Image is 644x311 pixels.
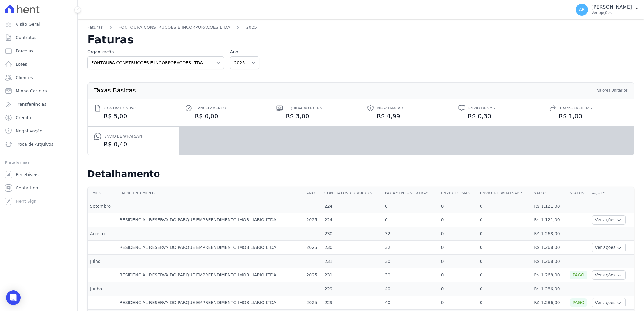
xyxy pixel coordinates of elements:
[383,255,439,268] td: 30
[16,115,31,121] span: Crédito
[94,140,173,149] dd: R$ 0,40
[383,227,439,241] td: 32
[592,10,632,15] p: Ver opções
[195,105,226,111] span: Cancelamento
[304,213,322,227] td: 2025
[322,241,383,255] td: 230
[87,169,634,179] h2: Detalhamento
[304,268,322,282] td: 2025
[438,241,477,255] td: 0
[322,268,383,282] td: 231
[2,138,75,150] a: Troca de Arquivos
[592,270,626,280] button: Ver ações
[304,241,322,255] td: 2025
[87,24,103,31] a: Faturas
[16,21,40,27] span: Visão Geral
[2,72,75,84] a: Clientes
[438,296,477,310] td: 0
[532,282,567,296] td: R$ 1.286,00
[478,187,532,199] th: Envio de Whatsapp
[438,227,477,241] td: 0
[579,8,585,12] span: AR
[16,185,40,191] span: Conta Hent
[88,227,117,241] td: Agosto
[532,255,567,268] td: R$ 1.268,00
[559,105,592,111] span: Transferências
[367,112,445,120] dd: R$ 4,99
[16,101,46,107] span: Transferências
[383,282,439,296] td: 40
[532,268,567,282] td: R$ 1.268,00
[119,24,230,31] a: FONTOURA CONSTRUCOES E INCORPORACOES LTDA
[16,141,53,147] span: Troca de Arquivos
[322,296,383,310] td: 229
[383,213,439,227] td: 0
[87,24,634,34] nav: Breadcrumb
[2,98,75,110] a: Transferências
[592,243,626,252] button: Ver ações
[276,112,354,120] dd: R$ 3,00
[2,45,75,57] a: Parcelas
[478,227,532,241] td: 0
[478,213,532,227] td: 0
[16,128,42,134] span: Negativação
[438,268,477,282] td: 0
[230,49,259,55] label: Ano
[5,159,72,166] div: Plataformas
[592,298,626,307] button: Ver ações
[2,32,75,44] a: Contratos
[117,296,304,310] td: RESIDENCIAL RESERVA DO PARQUE EMPREENDIMENTO IMOBILIARIO LTDA
[94,112,173,120] dd: R$ 5,00
[2,169,75,181] a: Recebíveis
[246,24,257,31] a: 2025
[532,296,567,310] td: R$ 1.286,00
[16,48,33,54] span: Parcelas
[478,282,532,296] td: 0
[592,215,626,225] button: Ver ações
[532,213,567,227] td: R$ 1.121,00
[88,282,117,296] td: Junho
[478,296,532,310] td: 0
[322,187,383,199] th: Contratos cobrados
[2,125,75,137] a: Negativação
[438,255,477,268] td: 0
[16,75,33,81] span: Clientes
[532,241,567,255] td: R$ 1.268,00
[532,199,567,213] td: R$ 1.121,00
[286,105,322,111] span: Liquidação extra
[570,298,588,307] div: Pago
[322,255,383,268] td: 231
[117,187,304,199] th: Empreendimento
[104,133,143,139] span: Envio de Whatsapp
[322,282,383,296] td: 229
[16,88,47,94] span: Minha Carteira
[2,18,75,30] a: Visão Geral
[478,255,532,268] td: 0
[438,187,477,199] th: Envio de SMS
[117,213,304,227] td: RESIDENCIAL RESERVA DO PARQUE EMPREENDIMENTO IMOBILIARIO LTDA
[468,105,495,111] span: Envio de SMS
[458,112,537,120] dd: R$ 0,30
[478,199,532,213] td: 0
[377,105,403,111] span: Negativação
[304,187,322,199] th: Ano
[597,88,628,93] th: Valores Unitários
[2,85,75,97] a: Minha Carteira
[570,271,588,279] div: Pago
[104,105,136,111] span: Contrato ativo
[567,187,590,199] th: Status
[2,182,75,194] a: Conta Hent
[383,187,439,199] th: Pagamentos extras
[185,112,263,120] dd: R$ 0,00
[383,296,439,310] td: 40
[383,241,439,255] td: 32
[438,213,477,227] td: 0
[87,34,634,45] h2: Faturas
[438,282,477,296] td: 0
[87,49,224,55] label: Organização
[94,88,136,93] th: Taxas Básicas
[322,199,383,213] td: 224
[592,4,632,10] p: [PERSON_NAME]
[590,187,634,199] th: Ações
[571,1,644,18] button: AR [PERSON_NAME] Ver opções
